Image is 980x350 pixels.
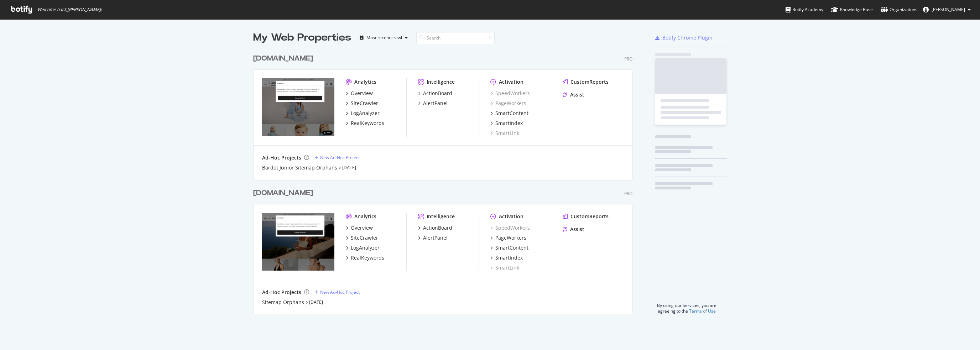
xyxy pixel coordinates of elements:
a: AlertPanel [418,234,448,241]
div: ActionBoard [423,90,452,97]
div: SmartIndex [495,120,523,127]
a: LogAnalyzer [346,110,380,117]
div: Analytics [354,213,376,220]
div: Analytics [354,78,376,85]
div: CustomReports [570,213,609,220]
div: Knowledge Base [831,6,873,13]
button: Most recent crawl [357,32,411,43]
a: SmartContent [490,110,528,117]
div: By using our Services, you are agreeing to the [646,299,727,314]
a: PageWorkers [490,100,526,107]
button: [PERSON_NAME] [917,4,976,15]
a: SmartContent [490,244,528,251]
div: Assist [570,226,584,233]
div: Intelligence [427,213,455,220]
a: [DATE] [342,164,356,171]
a: Overview [346,90,373,97]
a: SmartIndex [490,120,523,127]
div: Ad-Hoc Projects [262,154,301,161]
div: LogAnalyzer [351,244,380,251]
div: Activation [499,78,523,85]
div: Pro [624,56,632,62]
div: New Ad-Hoc Project [320,155,360,161]
div: SmartContent [495,244,528,251]
a: SmartLink [490,264,519,271]
div: Botify Chrome Plugin [662,34,713,41]
a: SmartLink [490,130,519,137]
div: SmartIndex [495,254,523,261]
a: CustomReports [563,78,609,85]
a: Assist [563,226,584,233]
a: Overview [346,224,373,231]
div: [DOMAIN_NAME] [253,53,313,64]
div: LogAnalyzer [351,110,380,117]
a: Terms of Use [689,308,716,314]
a: SmartIndex [490,254,523,261]
a: [DOMAIN_NAME] [253,53,316,64]
a: New Ad-Hoc Project [315,155,360,161]
div: Ad-Hoc Projects [262,289,301,296]
div: RealKeywords [351,254,384,261]
div: New Ad-Hoc Project [320,289,360,295]
a: New Ad-Hoc Project [315,289,360,295]
div: ActionBoard [423,224,452,231]
a: [DATE] [309,299,323,305]
div: CustomReports [570,78,609,85]
a: PageWorkers [490,234,526,241]
a: AlertPanel [418,100,448,107]
div: SiteCrawler [351,100,378,107]
div: RealKeywords [351,120,384,127]
div: SiteCrawler [351,234,378,241]
a: Botify Chrome Plugin [655,34,713,41]
a: LogAnalyzer [346,244,380,251]
div: Activation [499,213,523,220]
a: [DOMAIN_NAME] [253,188,316,198]
div: SmartContent [495,110,528,117]
a: ActionBoard [418,224,452,231]
div: Overview [351,224,373,231]
div: Intelligence [427,78,455,85]
img: bardotjunior.com [262,78,334,136]
a: SpeedWorkers [490,224,530,231]
div: AlertPanel [423,234,448,241]
div: Pro [624,190,632,197]
a: RealKeywords [346,254,384,261]
div: Most recent crawl [366,36,402,40]
a: Sitemap Orphans [262,299,304,306]
div: PageWorkers [495,234,526,241]
div: [DOMAIN_NAME] [253,188,313,198]
a: RealKeywords [346,120,384,127]
input: Search [416,32,495,44]
div: My Web Properties [253,31,351,45]
a: CustomReports [563,213,609,220]
div: Assist [570,91,584,98]
a: SpeedWorkers [490,90,530,97]
a: SiteCrawler [346,100,378,107]
div: grid [253,45,638,314]
a: Bardot Junior Sitemap Orphans [262,164,337,171]
div: Overview [351,90,373,97]
a: ActionBoard [418,90,452,97]
span: Welcome back, [PERSON_NAME] ! [37,7,102,12]
div: Organizations [881,6,917,13]
span: Nandni Bhatia [932,6,965,12]
div: AlertPanel [423,100,448,107]
a: Assist [563,91,584,98]
a: SiteCrawler [346,234,378,241]
div: Botify Academy [786,6,823,13]
img: bardot.com [262,213,334,271]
